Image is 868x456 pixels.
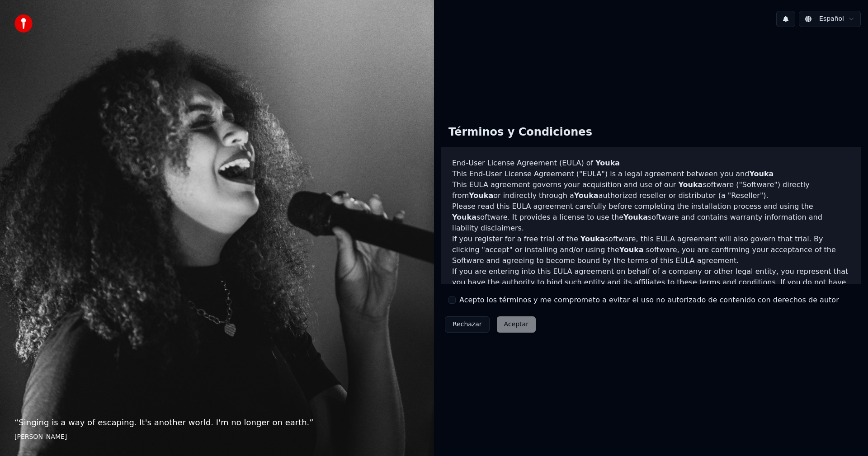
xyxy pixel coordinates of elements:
[678,180,703,189] span: Youka
[580,235,605,243] span: Youka
[749,169,774,178] span: Youka
[452,158,850,169] h3: End-User License Agreement (EULA) of
[452,169,850,179] p: This End-User License Agreement ("EULA") is a legal agreement between you and
[14,14,33,33] img: youka
[452,266,850,310] p: If you are entering into this EULA agreement on behalf of a company or other legal entity, you re...
[623,213,648,221] span: Youka
[14,432,420,442] footer: [PERSON_NAME]
[14,416,420,429] p: “ Singing is a way of escaping. It's another world. I'm no longer on earth. ”
[445,316,490,333] button: Rechazar
[452,213,476,221] span: Youka
[452,179,850,201] p: This EULA agreement governs your acquisition and use of our software ("Software") directly from o...
[574,191,599,200] span: Youka
[459,295,839,306] label: Acepto los términos y me comprometo a evitar el uso no autorizado de contenido con derechos de autor
[595,159,620,167] span: Youka
[469,191,493,200] span: Youka
[452,201,850,234] p: Please read this EULA agreement carefully before completing the installation process and using th...
[619,245,644,254] span: Youka
[452,234,850,266] p: If you register for a free trial of the software, this EULA agreement will also govern that trial...
[441,118,599,147] div: Términos y Condiciones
